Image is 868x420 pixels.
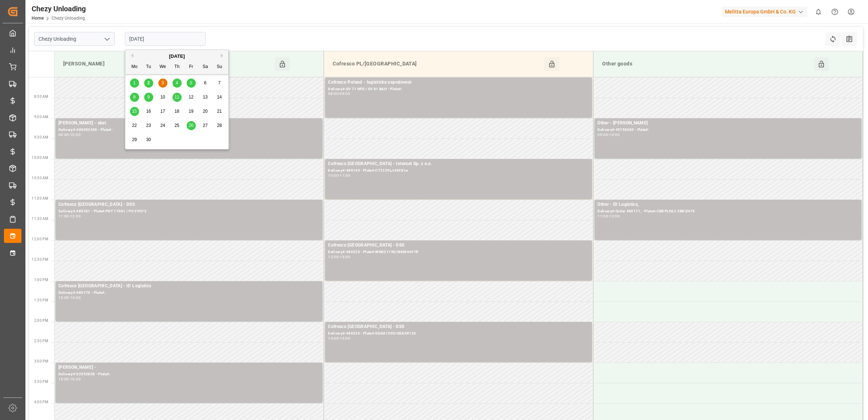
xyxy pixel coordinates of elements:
[215,121,224,130] div: Choose Sunday, September 28th, 2025
[144,79,153,88] div: Choose Tuesday, September 2nd, 2025
[187,93,196,102] div: Choose Friday, September 12th, 2025
[338,92,340,95] div: -
[160,123,165,128] span: 24
[338,174,340,177] div: -
[187,121,196,130] div: Choose Friday, September 26th, 2025
[58,364,320,371] div: [PERSON_NAME] -
[130,93,139,102] div: Choose Monday, September 8th, 2025
[34,400,48,404] span: 4:00 PM
[34,339,48,343] span: 2:30 PM
[597,215,608,218] div: 11:00
[810,4,827,20] button: show 0 new notifications
[34,95,48,99] span: 8:30 AM
[32,3,86,14] div: Chezy Unloading
[32,217,48,221] span: 11:30 AM
[827,4,843,20] button: Help Center
[130,135,139,144] div: Choose Monday, September 29th, 2025
[144,63,153,72] div: Tu
[34,319,48,323] span: 2:00 PM
[58,201,320,208] div: Cofresco [GEOGRAPHIC_DATA] - DSS
[340,92,350,95] div: 09:00
[147,95,150,100] span: 9
[328,331,589,337] div: Delivery#:489226 - Plate#:GDA81505/GDA99133
[173,107,182,116] div: Choose Thursday, September 18th, 2025
[58,120,320,127] div: [PERSON_NAME] - skat
[60,57,275,71] div: [PERSON_NAME]
[125,32,206,46] input: DD.MM.YYYY
[218,80,221,85] span: 7
[174,95,179,100] span: 11
[34,135,48,139] span: 9:30 AM
[132,137,137,142] span: 29
[176,80,178,85] span: 4
[340,174,350,177] div: 11:00
[147,80,150,85] span: 2
[32,176,48,180] span: 10:30 AM
[32,16,44,21] a: Home
[158,93,167,102] div: Choose Wednesday, September 10th, 2025
[101,33,112,45] button: open menu
[160,109,165,114] span: 17
[58,290,320,296] div: Delivery#:489170 - Plate#:
[32,257,48,261] span: 12:30 PM
[70,296,81,299] div: 14:00
[204,80,207,85] span: 6
[609,215,620,218] div: 12:00
[158,107,167,116] div: Choose Wednesday, September 17th, 2025
[160,95,165,100] span: 10
[69,133,70,136] div: -
[144,121,153,130] div: Choose Tuesday, September 23rd, 2025
[133,80,136,85] span: 1
[173,63,182,72] div: Th
[144,93,153,102] div: Choose Tuesday, September 9th, 2025
[69,215,70,218] div: -
[217,123,222,128] span: 28
[190,80,192,85] span: 5
[328,323,589,331] div: Cofresco [GEOGRAPHIC_DATA] - DSS
[203,95,207,100] span: 13
[133,95,136,100] span: 8
[144,135,153,144] div: Choose Tuesday, September 30th, 2025
[328,79,589,86] div: Cofresco Poland - logisticka osprainvest
[127,76,227,147] div: month 2025-09
[722,7,807,17] div: Melitta Europa GmbH & Co. KG
[338,255,340,259] div: -
[215,93,224,102] div: Choose Sunday, September 14th, 2025
[599,57,814,71] div: Other goods
[32,156,48,160] span: 10:00 AM
[146,123,151,128] span: 23
[125,53,228,60] div: [DATE]
[144,107,153,116] div: Choose Tuesday, September 16th, 2025
[328,86,589,92] div: Delivery#:SV 71 NFD / SV 81 BAH - Plate#:
[597,127,859,133] div: Delivery#:45756383 - Plate#:
[146,109,151,114] span: 16
[58,377,69,381] div: 15:00
[129,53,133,58] button: Previous Month
[597,120,859,127] div: Other - [PERSON_NAME]
[215,79,224,88] div: Choose Sunday, September 7th, 2025
[32,196,48,200] span: 11:00 AM
[58,133,69,136] div: 09:00
[328,168,589,174] div: Delivery#:489145 - Plate#:CT7229L/ct4381w
[608,215,609,218] div: -
[58,127,320,133] div: Delivery#:400052450 - Plate#:
[173,121,182,130] div: Choose Thursday, September 25th, 2025
[130,63,139,72] div: Mo
[70,377,81,381] div: 16:00
[130,107,139,116] div: Choose Monday, September 15th, 2025
[130,121,139,130] div: Choose Monday, September 22nd, 2025
[34,298,48,302] span: 1:30 PM
[203,123,207,128] span: 27
[187,79,196,88] div: Choose Friday, September 5th, 2025
[328,242,589,249] div: Cofresco [GEOGRAPHIC_DATA] - DSS
[173,79,182,88] div: Choose Thursday, September 4th, 2025
[58,208,320,215] div: Delivery#:489261 - Plate#:PNT 77081 / PO 3YH73
[201,107,210,116] div: Choose Saturday, September 20th, 2025
[34,278,48,282] span: 1:00 PM
[173,93,182,102] div: Choose Thursday, September 11th, 2025
[221,53,225,58] button: Next Month
[158,79,167,88] div: Choose Wednesday, September 3rd, 2025
[609,133,620,136] div: 10:00
[203,109,207,114] span: 20
[58,296,69,299] div: 13:00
